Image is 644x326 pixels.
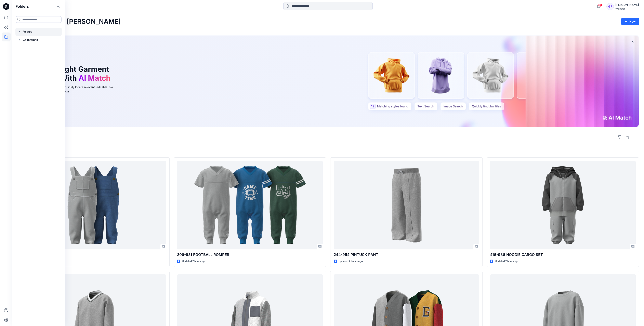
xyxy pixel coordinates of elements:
[615,2,639,7] div: [PERSON_NAME]
[27,65,113,82] h1: Find the Right Garment Instantly With
[334,252,479,258] p: 244-954 PINTUCK PANT
[182,259,206,263] p: Updated 2 hours ago
[606,3,614,10] div: GF
[490,161,636,250] a: 416-986 HOODIE CARGO SET
[27,85,119,93] div: Use text or image search to quickly locate relevant, editable .bw files for faster design workflows.
[621,18,639,25] button: New
[598,3,603,7] span: 18
[334,161,479,250] a: 244-954 PINTUCK PANT
[21,161,166,250] a: 289-911 OVERALL
[17,148,639,153] h4: Styles
[339,259,363,263] p: Updated 2 hours ago
[79,74,110,82] span: AI Match
[495,259,519,263] p: Updated 2 hours ago
[17,18,121,25] h2: Welcome back, [PERSON_NAME]
[23,37,38,42] p: Collections
[615,7,639,10] div: Walmart
[177,252,323,258] p: 306-931 FOOTBALL ROMPER
[177,161,323,250] a: 306-931 FOOTBALL ROMPER
[21,252,166,258] p: 289-911 OVERALL
[490,252,636,258] p: 416-986 HOODIE CARGO SET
